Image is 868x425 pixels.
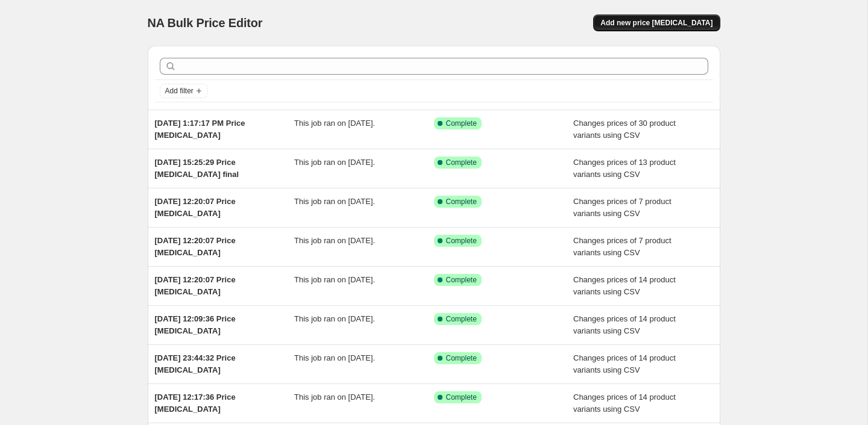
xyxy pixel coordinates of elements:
[294,236,375,245] span: This job ran on [DATE].
[294,314,375,323] span: This job ran on [DATE].
[294,158,375,167] span: This job ran on [DATE].
[155,158,239,179] span: [DATE] 15:25:29 Price [MEDICAL_DATA] final
[446,158,477,167] span: Complete
[573,275,676,296] span: Changes prices of 14 product variants using CSV
[446,236,477,246] span: Complete
[165,86,193,96] span: Add filter
[573,119,676,140] span: Changes prices of 30 product variants using CSV
[573,314,676,335] span: Changes prices of 14 product variants using CSV
[446,197,477,206] span: Complete
[294,197,375,206] span: This job ran on [DATE].
[148,16,263,29] span: NA Bulk Price Editor
[155,353,236,374] span: [DATE] 23:44:32 Price [MEDICAL_DATA]
[155,392,236,414] span: [DATE] 12:17:36 Price [MEDICAL_DATA]
[573,236,671,257] span: Changes prices of 7 product variants using CSV
[600,18,712,28] span: Add new price [MEDICAL_DATA]
[446,353,477,363] span: Complete
[155,275,236,296] span: [DATE] 12:20:07 Price [MEDICAL_DATA]
[294,119,375,128] span: This job ran on [DATE].
[155,236,236,257] span: [DATE] 12:20:07 Price [MEDICAL_DATA]
[593,14,720,31] button: Add new price [MEDICAL_DATA]
[446,275,477,285] span: Complete
[573,158,676,179] span: Changes prices of 13 product variants using CSV
[294,353,375,362] span: This job ran on [DATE].
[573,197,671,218] span: Changes prices of 7 product variants using CSV
[573,392,676,414] span: Changes prices of 14 product variants using CSV
[446,314,477,324] span: Complete
[160,84,208,98] button: Add filter
[446,119,477,128] span: Complete
[294,392,375,402] span: This job ran on [DATE].
[155,314,236,335] span: [DATE] 12:09:36 Price [MEDICAL_DATA]
[155,119,245,140] span: [DATE] 1:17:17 PM Price [MEDICAL_DATA]
[573,353,676,374] span: Changes prices of 14 product variants using CSV
[446,392,477,402] span: Complete
[294,275,375,284] span: This job ran on [DATE].
[155,197,236,218] span: [DATE] 12:20:07 Price [MEDICAL_DATA]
